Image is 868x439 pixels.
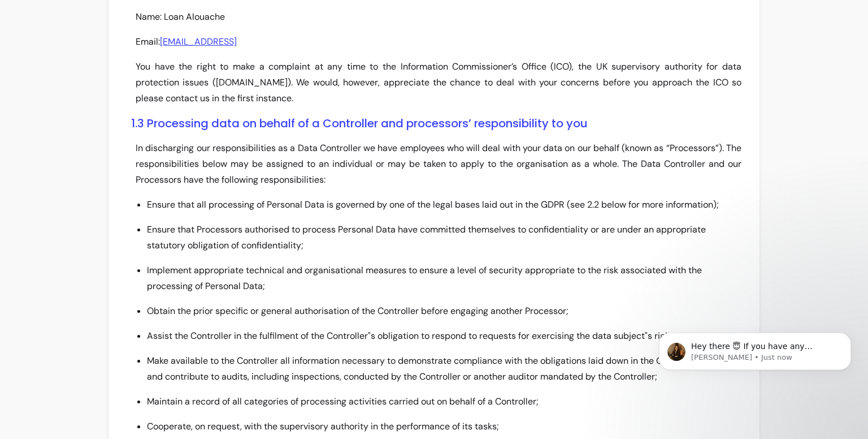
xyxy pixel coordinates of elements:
a: [EMAIL_ADDRESS] [160,36,237,48]
iframe: Intercom notifications message [642,309,868,433]
li: Implement appropriate technical and organisational measures to ensure a level of security appropr... [147,262,741,294]
li: Ensure that all processing of Personal Data is governed by one of the legal bases laid out in the... [147,197,741,213]
p: You have the right to make a complaint at any time to the Information Commissioner’s Office (ICO)... [136,59,741,106]
li: Obtain the prior specific or general authorisation of the Controller before engaging another Proc... [147,303,741,319]
h3: 1.3 Processing data on behalf of a Controller and processors’ responsibility to you [131,115,741,131]
p: In discharging our responsibilities as a Data Controller we have employees who will deal with you... [136,140,741,188]
li: Assist the Controller in the fulfilment of the Controller"s obligation to respond to requests for... [147,328,741,344]
li: Ensure that Processors authorised to process Personal Data have committed themselves to confident... [147,222,741,253]
p: Email: [136,34,741,50]
li: Cooperate, on request, with the supervisory authority in the performance of its tasks; [147,419,741,434]
p: Name: Loan Alouache [136,9,741,25]
li: Make available to the Controller all information necessary to demonstrate compliance with the obl... [147,353,741,385]
li: Maintain a record of all categories of processing activities carried out on behalf of a Controller; [147,394,741,410]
